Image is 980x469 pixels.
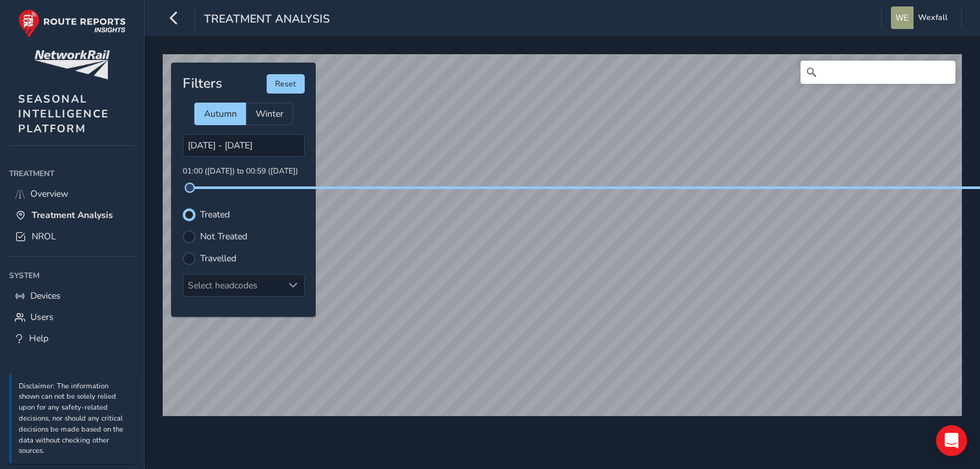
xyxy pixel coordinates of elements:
div: Autumn [194,103,246,125]
input: Search [801,61,955,84]
span: NROL [32,230,56,243]
div: Open Intercom Messenger [936,425,967,456]
canvas: Map [163,54,962,424]
p: 01:00 ([DATE]) to 00:59 ([DATE]) [183,166,305,177]
span: Autumn [204,108,237,120]
span: Overview [30,188,68,200]
img: customer logo [34,50,110,79]
div: Treatment [9,164,135,183]
span: Devices [30,290,61,302]
a: Help [9,328,135,349]
span: Treatment Analysis [32,209,113,221]
a: NROL [9,226,135,247]
div: Winter [246,103,293,125]
span: Users [30,311,54,323]
h4: Filters [183,75,222,92]
label: Travelled [200,254,236,263]
div: System [9,266,135,285]
label: Not Treated [200,232,247,241]
span: Help [29,332,48,344]
span: Winter [256,108,283,120]
a: Devices [9,285,135,306]
img: diamond-layout [891,6,914,29]
img: rr logo [18,9,126,38]
span: SEASONAL INTELLIGENCE PLATFORM [18,92,109,136]
a: Treatment Analysis [9,205,135,226]
span: Treatment Analysis [204,11,330,29]
p: Disclaimer: The information shown can not be solely relied upon for any safety-related decisions,... [19,381,128,457]
div: Select headcodes [183,275,283,296]
a: Users [9,306,135,328]
label: Treated [200,210,230,219]
span: Wexfall [918,6,948,29]
button: Wexfall [891,6,952,29]
button: Reset [267,74,305,94]
a: Overview [9,183,135,205]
